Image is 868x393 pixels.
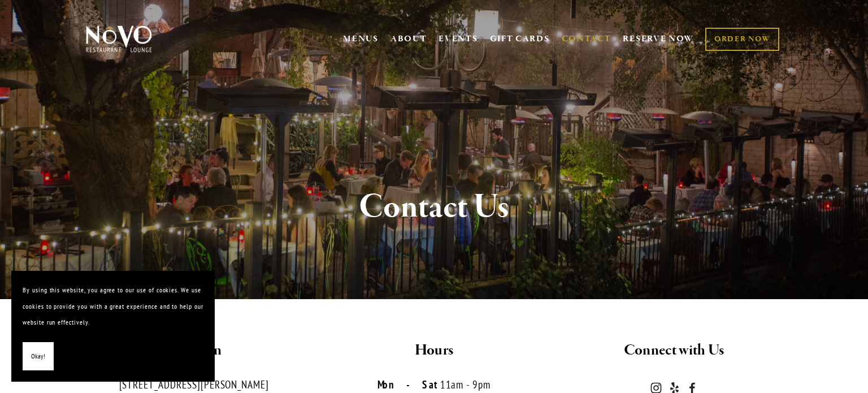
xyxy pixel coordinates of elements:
[390,33,427,45] a: ABOUT
[490,28,550,50] a: GIFT CARDS
[377,378,440,391] strong: Mon-Sat
[623,28,694,50] a: RESERVE NOW
[705,28,779,51] a: ORDER NOW
[23,342,54,371] button: Okay!
[11,271,215,382] section: Cookie banner
[563,339,784,362] h2: Connect with Us
[359,185,509,228] strong: Contact Us
[343,33,379,45] a: MENUS
[439,33,478,45] a: EVENTS
[31,348,45,365] span: Okay!
[562,28,611,50] a: CONTACT
[84,25,154,53] img: Novo Restaurant &amp; Lounge
[23,282,203,331] p: By using this website, you agree to our use of cookies. We use cookies to provide you with a grea...
[324,339,545,362] h2: Hours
